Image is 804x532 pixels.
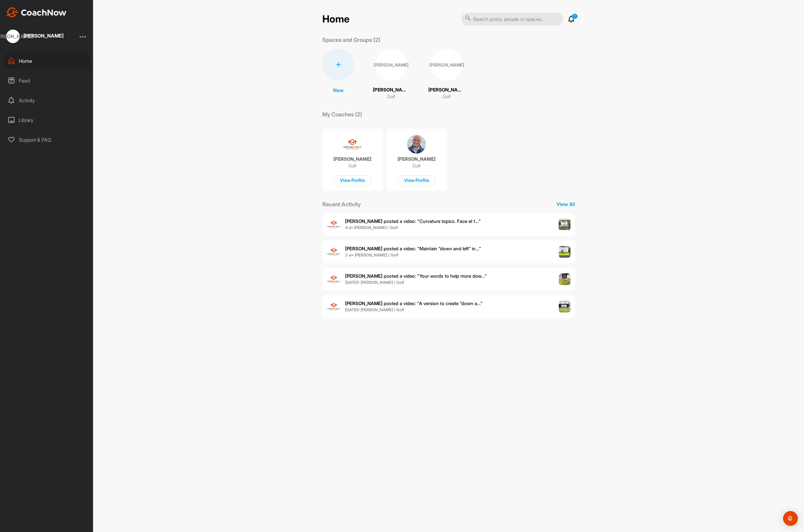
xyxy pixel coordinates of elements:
b: [PERSON_NAME] [345,218,382,224]
span: posted a video : " Your words to help more dow... " [345,273,487,279]
p: [PERSON_NAME] [333,156,371,162]
span: posted a video : " Curvature topics. Face at t... " [345,218,481,224]
p: [PERSON_NAME] [398,156,435,162]
img: coach avatar [407,135,426,154]
b: [DATE] • [PERSON_NAME] / Golf [345,280,404,285]
img: post image [559,219,570,230]
img: coach avatar [343,135,362,154]
div: Open Intercom Messenger [783,511,798,526]
div: Library [3,112,90,128]
h2: Home [322,13,349,25]
p: View All [557,200,575,208]
b: [PERSON_NAME] [345,273,382,279]
img: post image [559,246,570,258]
p: Golf [348,163,357,169]
p: 7 [572,14,578,19]
span: posted a video : " A version to create “down a... " [345,300,483,306]
b: 4 d • [PERSON_NAME] / Golf [345,225,398,230]
span: posted a video : " Maintain “down and left” in... " [345,246,481,252]
img: user avatar [327,218,341,231]
p: Golf [412,163,421,169]
img: user avatar [327,272,341,286]
div: View Profile [334,175,371,186]
div: Home [3,53,90,69]
div: [PERSON_NAME] [431,49,463,81]
p: Golf [443,93,451,100]
p: [PERSON_NAME] [428,87,465,94]
p: New [333,87,344,94]
p: [PERSON_NAME] [373,87,410,94]
input: Search posts, people or spaces... [461,13,563,26]
img: post image [559,273,570,285]
div: [PERSON_NAME] [23,33,63,38]
b: [PERSON_NAME] [345,300,382,306]
img: post image [559,301,570,312]
img: user avatar [327,245,341,259]
b: 2 w • [PERSON_NAME] / Golf [345,252,398,257]
p: Spaces and Groups (2) [322,36,380,44]
div: Activity [3,93,90,108]
a: [PERSON_NAME][PERSON_NAME]Golf [373,49,410,100]
div: Feed [3,73,90,88]
a: [PERSON_NAME][PERSON_NAME]Golf [428,49,465,100]
p: My Coaches (2) [322,110,362,119]
div: Support & FAQ [3,132,90,147]
div: [PERSON_NAME] [6,30,20,43]
p: Golf [387,93,395,100]
img: CoachNow [6,7,67,17]
b: [DATE] • [PERSON_NAME] / Golf [345,307,404,312]
div: View Profile [398,175,435,186]
b: [PERSON_NAME] [345,246,382,252]
div: [PERSON_NAME] [375,49,407,81]
img: user avatar [327,300,341,313]
p: Recent Activity [322,200,361,208]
